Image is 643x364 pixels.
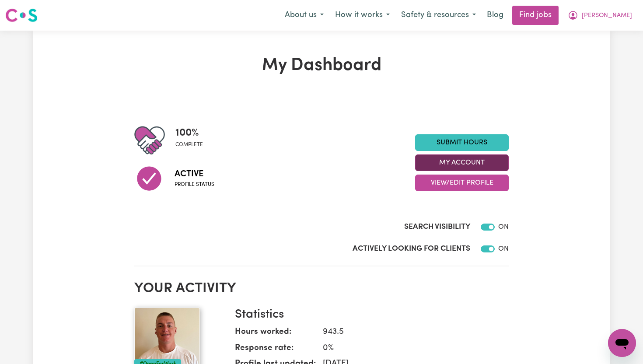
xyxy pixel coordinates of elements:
[498,224,509,231] span: ON
[175,125,210,156] div: Profile completeness: 100%
[582,11,632,21] span: [PERSON_NAME]
[415,154,509,171] button: My Account
[235,342,316,358] dt: Response rate:
[395,6,482,24] button: Safety & resources
[608,329,636,357] iframe: Button to launch messaging window
[134,280,509,297] h2: Your activity
[175,181,214,189] span: Profile status
[353,243,470,255] label: Actively Looking for Clients
[134,55,509,76] h1: My Dashboard
[175,141,203,149] span: complete
[235,308,502,322] h3: Statistics
[175,125,203,141] span: 100 %
[415,134,509,151] a: Submit Hours
[279,6,329,24] button: About us
[235,326,316,342] dt: Hours worked:
[512,6,559,25] a: Find jobs
[175,168,214,181] span: Active
[415,175,509,191] button: View/Edit Profile
[404,221,470,233] label: Search Visibility
[5,5,38,25] a: Careseekers logo
[329,6,395,24] button: How it works
[316,342,502,355] dd: 0 %
[482,6,509,25] a: Blog
[316,326,502,339] dd: 943.5
[562,6,638,24] button: My Account
[5,7,38,23] img: Careseekers logo
[498,245,509,252] span: ON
